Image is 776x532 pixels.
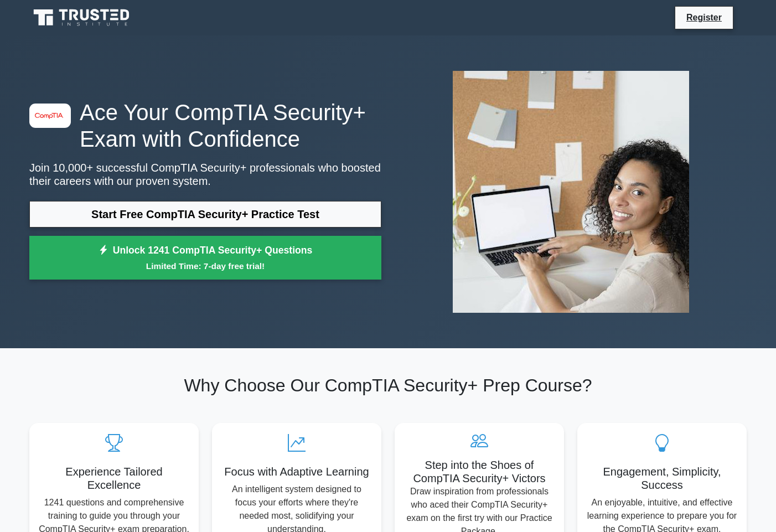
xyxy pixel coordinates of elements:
h5: Focus with Adaptive Learning [221,465,373,478]
h5: Experience Tailored Excellence [38,465,190,492]
a: Register [680,11,728,24]
h1: Ace Your CompTIA Security+ Exam with Confidence [29,99,381,152]
h5: Engagement, Simplicity, Success [586,465,738,492]
h2: Why Choose Our CompTIA Security+ Prep Course? [29,375,747,396]
a: Start Free CompTIA Security+ Practice Test [29,201,381,228]
small: Limited Time: 7-day free trial! [43,260,368,272]
h5: Step into the Shoes of CompTIA Security+ Victors [403,458,555,485]
p: Join 10,000+ successful CompTIA Security+ professionals who boosted their careers with our proven... [29,161,381,188]
a: Unlock 1241 CompTIA Security+ QuestionsLimited Time: 7-day free trial! [29,236,381,280]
